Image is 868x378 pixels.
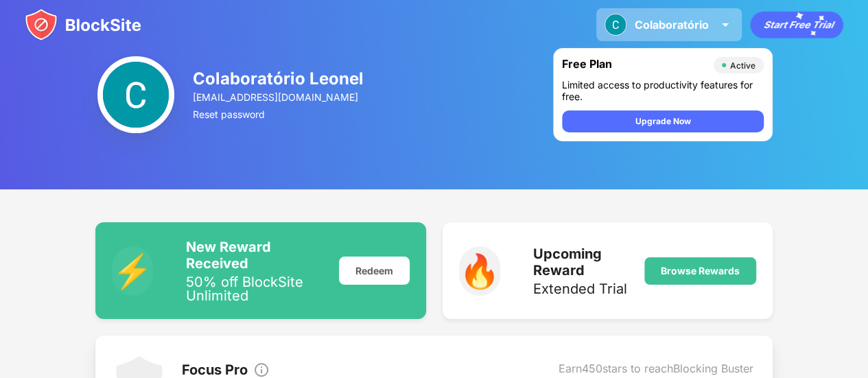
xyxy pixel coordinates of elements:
div: Reset password [193,108,366,120]
img: info.svg [253,362,270,378]
div: 🔥 [459,246,500,296]
div: ⚡️ [112,246,153,296]
div: Browse Rewards [661,265,740,276]
div: Active [730,60,755,71]
div: Limited access to productivity features for free. [562,79,764,102]
img: blocksite-icon.svg [25,8,141,41]
img: ACg8ocLv_IeH31HCjehhXhpvjXfHLcRk7fBhWrnXYagSVk7i32R9iA=s96-c [97,56,174,133]
div: 50% off BlockSite Unlimited [186,275,322,303]
div: Upgrade Now [635,115,690,128]
div: Extended Trial [533,282,628,296]
div: Redeem [339,257,410,285]
div: Colaboratório [635,18,709,32]
div: [EMAIL_ADDRESS][DOMAIN_NAME] [193,91,366,103]
div: New Reward Received [186,239,322,272]
div: Upcoming Reward [533,246,628,279]
div: Colaboratório Leonel [193,69,366,88]
div: Free Plan [562,57,707,73]
div: animation [750,11,843,38]
img: ACg8ocLv_IeH31HCjehhXhpvjXfHLcRk7fBhWrnXYagSVk7i32R9iA=s96-c [605,14,626,36]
